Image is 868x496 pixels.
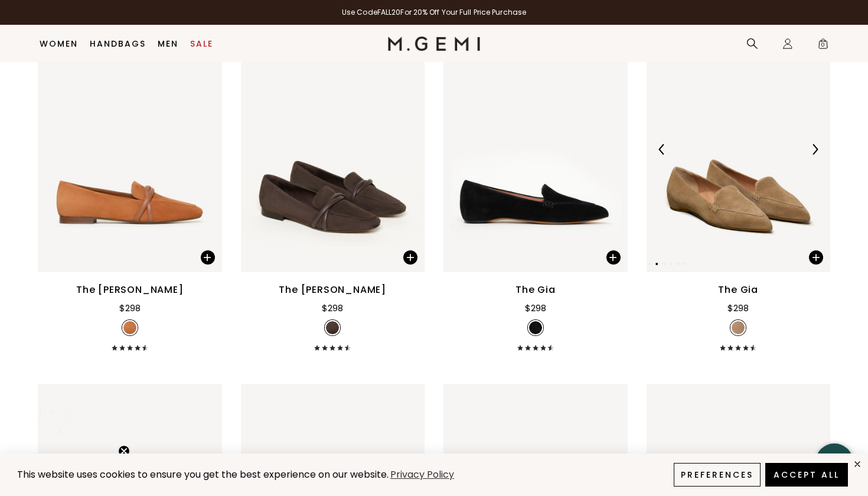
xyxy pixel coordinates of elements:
a: The [PERSON_NAME]$298 [241,27,425,351]
span: This website uses cookies to ensure you get the best experience on our website. [17,468,389,481]
div: $298 [322,301,343,315]
a: Previous ArrowNext ArrowThe Gia$298 [647,27,831,351]
a: The [PERSON_NAME]$298 [38,27,222,351]
a: Privacy Policy (opens in a new tab) [389,468,456,482]
div: The Gia [515,283,556,297]
div: The Gia [718,283,758,297]
div: $298 [525,301,546,315]
div: $298 [119,301,141,315]
div: The [PERSON_NAME] [76,283,184,297]
img: Previous Arrow [657,144,667,155]
button: Accept All [765,463,848,487]
img: Next Arrow [810,144,820,155]
button: Close teaser [118,445,130,457]
img: M.Gemi [388,37,481,51]
div: $298 [727,301,749,315]
span: 0 [817,40,829,52]
div: The [PERSON_NAME] [279,283,386,297]
a: Women [40,39,78,48]
img: v_7396490149947_SWATCH_50x.jpg [123,321,136,334]
img: v_11854_SWATCH_50x.jpg [732,321,745,334]
a: Handbags [90,39,146,48]
a: The Gia$298 [443,27,628,351]
button: Preferences [674,463,761,487]
img: v_11853_SWATCH_50x.jpg [529,321,542,334]
a: Sale [190,39,213,48]
a: Men [158,39,178,48]
img: v_7396490117179_SWATCH_50x.jpg [326,321,339,334]
div: close [853,459,862,469]
strong: FALL20 [377,7,401,17]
